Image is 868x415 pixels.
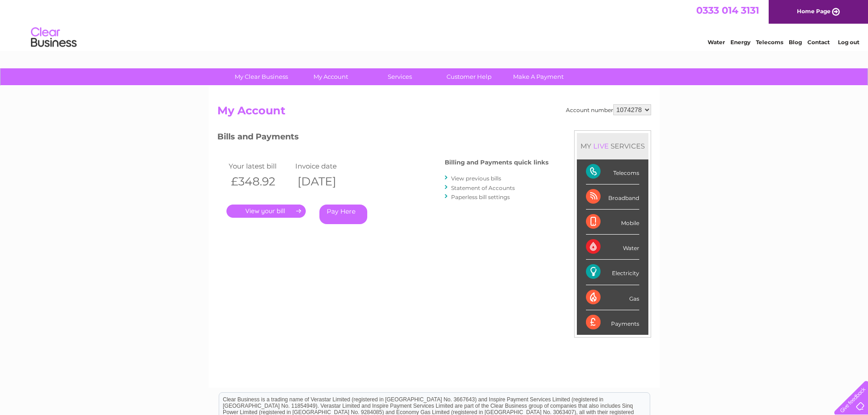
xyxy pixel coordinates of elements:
[586,184,639,210] div: Broadband
[445,159,549,166] h4: Billing and Payments quick links
[586,285,639,310] div: Gas
[319,205,367,224] a: Pay Here
[789,39,802,46] a: Blog
[501,68,576,85] a: Make A Payment
[217,130,549,146] h3: Bills and Payments
[293,68,368,85] a: My Account
[586,260,639,285] div: Electricity
[31,24,77,51] img: logo.png
[293,160,360,172] td: Invoice date
[224,68,299,85] a: My Clear Business
[226,205,306,218] a: .
[217,104,651,122] h2: My Account
[756,39,783,46] a: Telecoms
[838,39,859,46] a: Log out
[451,184,515,191] a: Statement of Accounts
[219,5,650,44] div: Clear Business is a trading name of Verastar Limited (registered in [GEOGRAPHIC_DATA] No. 3667643...
[451,194,510,200] a: Paperless bill settings
[807,39,830,46] a: Contact
[586,159,639,184] div: Telecoms
[591,142,611,150] div: LIVE
[431,68,507,85] a: Customer Help
[696,5,759,16] a: 0333 014 3131
[451,175,501,182] a: View previous bills
[577,133,648,159] div: MY SERVICES
[586,210,639,235] div: Mobile
[226,172,293,191] th: £348.92
[226,160,293,172] td: Your latest bill
[293,172,360,191] th: [DATE]
[362,68,437,85] a: Services
[586,235,639,260] div: Water
[586,310,639,335] div: Payments
[730,39,750,46] a: Energy
[708,39,725,46] a: Water
[566,104,651,115] div: Account number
